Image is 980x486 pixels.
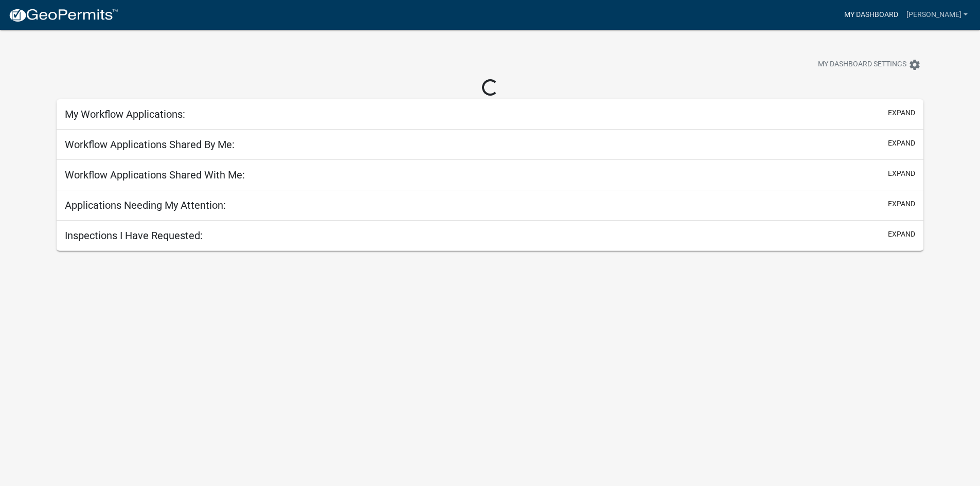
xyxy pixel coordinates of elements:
a: My Dashboard [840,5,902,25]
button: expand [888,229,915,240]
h5: Workflow Applications Shared By Me: [65,138,235,151]
button: expand [888,138,915,149]
h5: My Workflow Applications: [65,108,185,120]
button: expand [888,168,915,179]
h5: Inspections I Have Requested: [65,229,203,242]
a: [PERSON_NAME] [902,5,972,25]
button: My Dashboard Settingssettings [810,55,929,75]
span: My Dashboard Settings [818,59,906,71]
h5: Applications Needing My Attention: [65,199,226,211]
button: expand [888,107,915,118]
button: expand [888,199,915,209]
h5: Workflow Applications Shared With Me: [65,169,245,181]
i: settings [908,59,921,71]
